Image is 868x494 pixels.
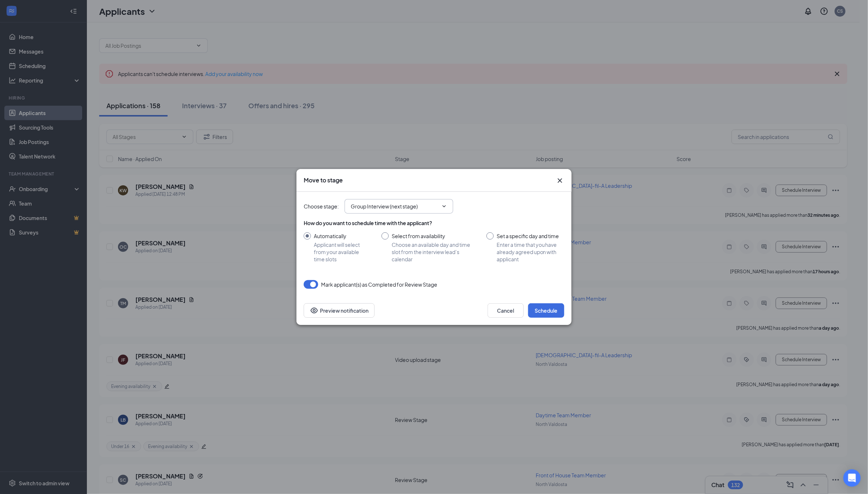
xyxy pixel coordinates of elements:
span: Choose stage : [304,202,339,210]
svg: Cross [556,176,564,185]
button: Schedule [528,303,564,318]
svg: Eye [310,306,319,315]
div: Open Intercom Messenger [843,469,861,487]
svg: ChevronDown [441,203,447,209]
h3: Move to stage [304,176,343,184]
div: How do you want to schedule time with the applicant? [304,219,564,227]
button: Close [556,176,564,185]
button: Preview notificationEye [304,303,375,318]
span: Mark applicant(s) as Completed for Review Stage [321,280,437,289]
button: Cancel [488,303,524,318]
